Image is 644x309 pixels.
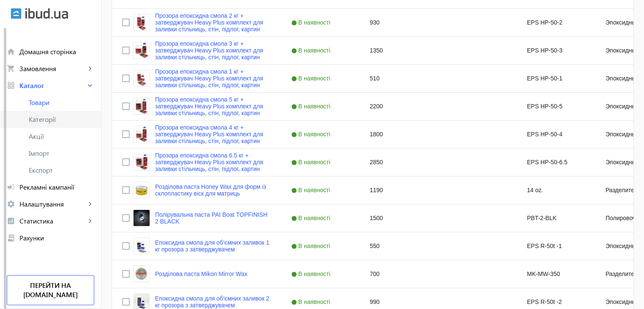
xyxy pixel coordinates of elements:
[291,75,333,82] span: В наявності
[360,93,438,120] div: 2200
[291,19,333,26] span: В наявності
[7,217,15,225] mat-icon: analytics
[517,93,595,120] div: EPS HP-50-5
[29,115,94,124] span: Категорії
[19,64,86,73] span: Замовлення
[7,275,94,305] a: Перейти на [DOMAIN_NAME]
[360,37,438,64] div: 1350
[291,270,333,277] span: В наявності
[155,12,271,33] a: Прозора епоксидна смола 2 кг + затверджувач Heavy Plus комплект для заливки стільниць, стін, підл...
[19,200,86,208] span: Налаштування
[29,132,94,141] span: Акції
[155,211,271,225] a: Полірувальна паста PAI Boat TOPFINISH 2 BLACK
[7,234,15,242] mat-icon: receipt_long
[155,152,271,172] a: Прозора епоксидна смола 6.5 кг + затверджувач Heavy Plus комплект для заливки стільниць, стін, пі...
[517,177,595,204] div: 14 oz.
[360,65,438,92] div: 510
[155,68,271,88] a: Прозора епоксидна смола 1 кг + затверджувач Heavy Plus комплект для заливки стільниць, стін, підл...
[517,121,595,148] div: EPS HP-50-4
[19,234,94,242] span: Рахунки
[517,204,595,232] div: PBT-2-BLK
[7,200,15,208] mat-icon: settings
[517,260,595,288] div: MK-MW-350
[291,131,333,138] span: В наявності
[86,64,94,73] mat-icon: keyboard_arrow_right
[291,103,333,110] span: В наявності
[29,98,94,107] span: Товари
[29,166,94,174] span: Експорт
[7,183,15,191] mat-icon: campaign
[19,81,86,90] span: Каталог
[86,200,94,208] mat-icon: keyboard_arrow_right
[86,217,94,225] mat-icon: keyboard_arrow_right
[7,81,15,90] mat-icon: grid_view
[19,217,86,225] span: Статистика
[360,204,438,232] div: 1500
[517,65,595,92] div: EPS HP-50-1
[360,9,438,36] div: 930
[155,96,271,116] a: Прозора епоксидна смола 5 кг + затверджувач Heavy Plus комплект для заливки стільниць, стін, підл...
[155,124,271,144] a: Прозора епоксидна смола 4 кг + затверджувач Heavy Plus комплект для заливки стільниць, стін, підл...
[155,295,271,309] a: Епоксидна смола для об’ємних заливок 2 кг прозора з затверджувачем
[517,9,595,36] div: EPS HP-50-2
[291,47,333,54] span: В наявності
[360,121,438,148] div: 1800
[7,47,15,56] mat-icon: home
[291,298,333,305] span: В наявності
[517,149,595,176] div: EPS HP-50-6.5
[11,8,22,19] img: ibud.svg
[360,260,438,288] div: 700
[7,64,15,73] mat-icon: shopping_cart
[155,183,271,197] a: Розділова паста Honey Wax для форм із склопластику віск для матриць
[86,81,94,90] mat-icon: keyboard_arrow_right
[291,243,333,249] span: В наявності
[360,232,438,260] div: 550
[29,149,94,157] span: Імпорт
[25,8,68,19] img: ibud_text.svg
[291,187,333,193] span: В наявності
[517,37,595,64] div: EPS HP-50-3
[360,177,438,204] div: 1190
[19,183,94,191] span: Рекламні кампанії
[291,215,333,221] span: В наявності
[155,40,271,61] a: Прозора епоксидна смола 3 кг + затверджувач Heavy Plus комплект для заливки стільниць, стін, підл...
[155,239,271,253] a: Епоксидна смола для об’ємних заливок 1 кг прозора з затверджувачем
[360,149,438,176] div: 2850
[155,270,247,277] a: Розділова паста Mikon Mirror Wax
[517,232,595,260] div: EPS R-50t -1
[19,47,94,56] span: Домашня сторінка
[291,159,333,166] span: В наявності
